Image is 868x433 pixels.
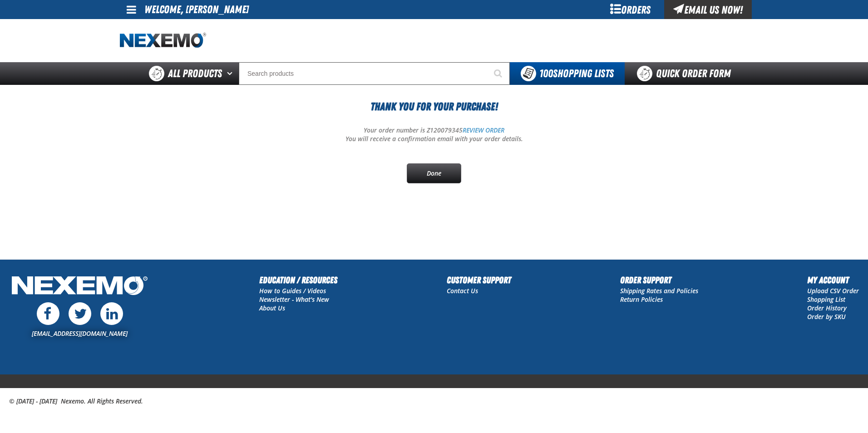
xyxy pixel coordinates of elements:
a: Shopping List [807,295,845,304]
img: Nexemo logo [120,33,206,49]
button: Start Searching [487,62,510,85]
button: You have 100 Shopping Lists. Open to view details [510,62,625,85]
p: Your order number is Z120079345 [120,126,748,135]
a: Return Policies [620,295,663,304]
h2: Order Support [620,273,698,287]
a: Upload CSV Order [807,286,859,295]
strong: 100 [539,67,553,80]
a: Newsletter - What's New [259,295,329,304]
a: [EMAIL_ADDRESS][DOMAIN_NAME] [32,329,128,338]
a: Order by SKU [807,312,846,321]
a: Home [120,33,206,49]
button: Open All Products pages [224,62,239,85]
a: How to Guides / Videos [259,286,326,295]
a: Contact Us [447,286,478,295]
a: REVIEW ORDER [463,126,504,134]
h2: My Account [807,273,859,287]
a: Order History [807,304,847,312]
h2: Education / Resources [259,273,337,287]
input: Search [239,62,510,85]
a: Shipping Rates and Policies [620,286,698,295]
p: You will receive a confirmation email with your order details. [120,135,748,143]
img: Nexemo Logo [9,273,150,300]
a: About Us [259,304,285,312]
h2: Customer Support [447,273,511,287]
a: Done [407,163,461,183]
a: Quick Order Form [625,62,748,85]
h1: Thank You For Your Purchase! [120,98,748,115]
span: All Products [168,65,222,82]
span: Shopping Lists [539,67,614,80]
